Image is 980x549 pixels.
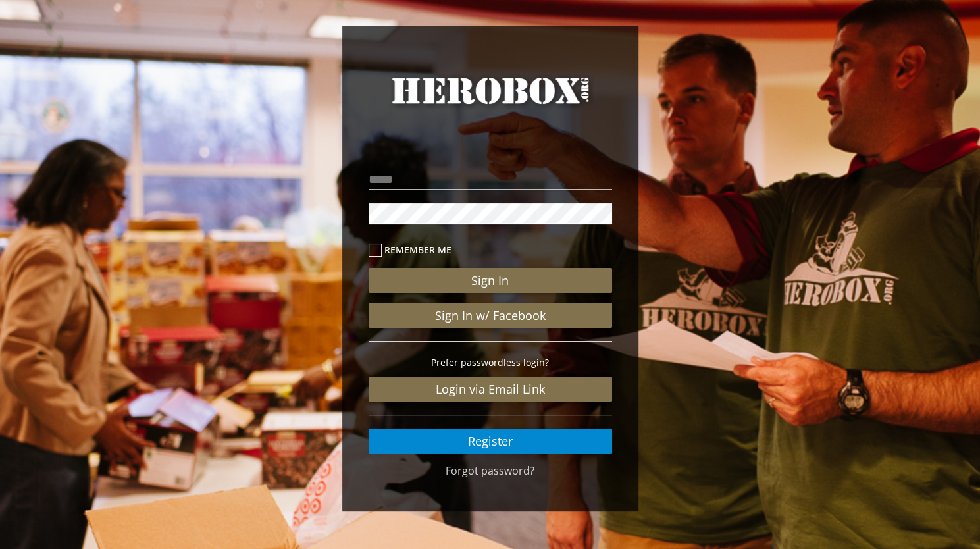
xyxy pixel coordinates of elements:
button: Sign In [369,268,612,293]
a: HeroBox [369,72,612,133]
label: Remember me [369,242,612,257]
a: Register [369,429,612,454]
a: Login via Email Link [369,377,612,402]
p: Prefer passwordless login? [369,355,612,370]
a: Forgot password? [446,463,534,478]
a: Sign In w/ Facebook [369,303,612,328]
